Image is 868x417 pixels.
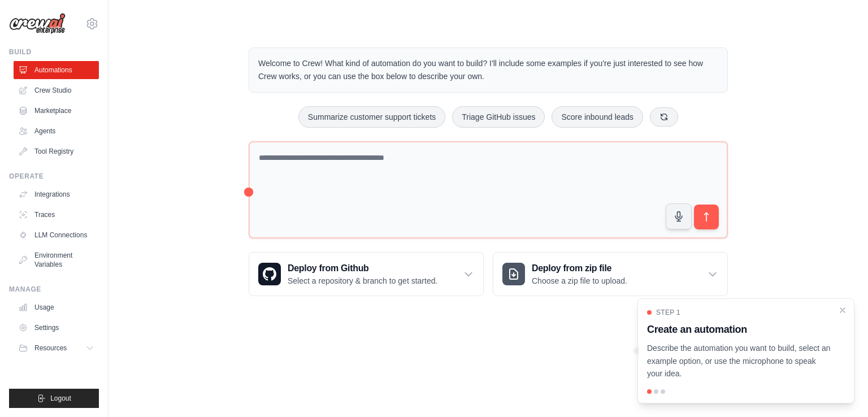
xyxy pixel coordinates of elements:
button: Triage GitHub issues [452,106,545,128]
a: Settings [14,319,99,337]
a: Automations [14,61,99,79]
h3: Create an automation [647,322,831,337]
h3: Deploy from Github [288,262,437,275]
p: Welcome to Crew! What kind of automation do you want to build? I'll include some examples if you'... [258,57,718,83]
span: Step 1 [656,308,680,317]
a: LLM Connections [14,226,99,244]
a: Integrations [14,185,99,203]
a: Usage [14,298,99,316]
a: Environment Variables [14,246,99,273]
a: Traces [14,206,99,224]
p: Select a repository & branch to get started. [288,275,437,286]
span: Resources [34,344,67,353]
h3: Deploy from zip file [532,262,627,275]
button: Score inbound leads [552,106,643,128]
button: Summarize customer support tickets [298,106,445,128]
button: Resources [14,339,99,357]
img: Logo [9,13,66,34]
span: Logout [50,394,71,403]
a: Agents [14,122,99,140]
a: Marketplace [14,102,99,120]
div: Build [9,47,99,57]
div: Manage [9,285,99,294]
button: Logout [9,389,99,408]
p: Choose a zip file to upload. [532,275,627,286]
p: Describe the automation you want to build, select an example option, or use the microphone to spe... [647,342,831,380]
a: Tool Registry [14,142,99,160]
button: Close walkthrough [838,306,847,315]
div: Operate [9,172,99,181]
a: Crew Studio [14,81,99,99]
